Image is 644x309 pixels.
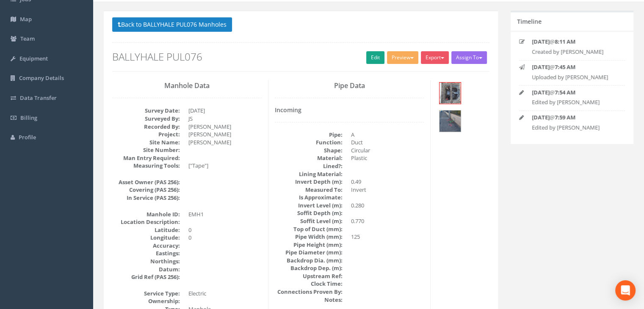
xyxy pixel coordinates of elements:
dt: Project: [112,130,180,138]
dd: Circular [351,146,424,154]
dd: Invert [351,186,424,194]
span: Equipment [19,55,48,62]
strong: [DATE] [532,63,550,71]
dt: Soffit Level (m): [275,217,343,225]
dd: [PERSON_NAME] [188,138,262,146]
h4: Incoming [275,107,424,113]
dt: Shape: [275,146,343,154]
dt: Top of Duct (mm): [275,225,343,233]
strong: [DATE] [532,88,550,96]
dt: Is Approximate: [275,193,343,201]
strong: 8:11 AM [555,38,575,45]
dt: Northings: [112,257,180,265]
div: Open Intercom Messenger [615,280,636,301]
dt: Location Description: [112,218,180,226]
dd: 0 [188,234,262,242]
dt: Latitude: [112,226,180,234]
dt: Backdrop Dia. (mm): [275,257,343,265]
dd: 125 [351,233,424,241]
span: Profile [19,133,36,141]
img: 8582b66c-c70c-5d7e-5e71-38bc0accfc74_804487e4-d600-3800-c0b9-e3dc2a8330c3_thumb.jpg [439,83,461,104]
p: Uploaded by [PERSON_NAME] [532,73,618,81]
p: Edited by [PERSON_NAME] [532,98,618,106]
strong: 7:54 AM [555,88,575,96]
dt: Ownership: [112,297,180,305]
h3: Manhole Data [112,82,262,90]
dt: Upstream Ref: [275,272,343,280]
a: Edit [366,51,384,64]
p: @ [532,113,618,121]
dt: Pipe Width (mm): [275,233,343,241]
button: Export [421,51,449,64]
p: Edited by [PERSON_NAME] [532,124,618,132]
dd: EMH1 [188,210,262,218]
p: @ [532,63,618,71]
dt: Pipe Diameter (mm): [275,248,343,257]
dt: Lined?: [275,162,343,170]
dt: Function: [275,138,343,146]
h2: BALLYHALE PUL076 [112,51,489,62]
span: Company Details [19,74,64,82]
dt: Eastings: [112,249,180,257]
dt: Longitude: [112,234,180,242]
dt: Invert Level (m): [275,201,343,210]
dt: Connections Proven By: [275,288,343,296]
dd: 0.770 [351,217,424,225]
img: 8582b66c-c70c-5d7e-5e71-38bc0accfc74_7ef1008c-fb6c-8ce5-8bd4-0a210105b813_thumb.jpg [439,110,461,132]
dt: Clock Time: [275,280,343,288]
dt: Measured To: [275,186,343,194]
dd: [PERSON_NAME] [188,130,262,138]
dd: Duct [351,138,424,146]
dt: Pipe: [275,131,343,139]
dt: Accuracy: [112,242,180,250]
dt: Covering (PAS 256): [112,186,180,194]
dd: [DATE] [188,107,262,115]
dt: Service Type: [112,290,180,298]
button: Preview [387,51,418,64]
h3: Pipe Data [275,82,424,90]
dd: JS [188,115,262,123]
dt: Material: [275,154,343,162]
dd: 0 [188,226,262,234]
dt: Measuring Tools: [112,162,180,170]
button: Assign To [451,51,487,64]
dt: Asset Owner (PAS 256): [112,178,180,186]
dt: Manhole ID: [112,210,180,218]
dt: Survey Date: [112,107,180,115]
span: Billing [20,114,37,121]
span: Data Transfer [20,94,57,102]
dt: Backdrop Dep. (m): [275,264,343,272]
dd: Electric [188,290,262,298]
dt: In Service (PAS 256): [112,194,180,202]
strong: [DATE] [532,38,550,45]
p: Created by [PERSON_NAME] [532,48,618,56]
dt: Pipe Height (mm): [275,241,343,249]
dt: Site Name: [112,138,180,146]
dd: [PERSON_NAME] [188,123,262,131]
dt: Surveyed By: [112,115,180,123]
p: @ [532,38,618,46]
dd: ["Tape"] [188,162,262,170]
dt: Recorded By: [112,123,180,131]
dt: Grid Ref (PAS 256): [112,273,180,281]
span: Team [20,35,35,42]
dt: Soffit Depth (m): [275,209,343,217]
dd: 0.280 [351,201,424,210]
dt: Invert Depth (m): [275,178,343,186]
span: Map [20,15,32,23]
strong: 7:59 AM [555,113,575,121]
dt: Notes: [275,296,343,304]
h5: Timeline [517,18,542,25]
dd: 0.49 [351,178,424,186]
p: @ [532,88,618,97]
strong: [DATE] [532,113,550,121]
dd: A [351,131,424,139]
dt: Lining Material: [275,170,343,178]
button: Back to BALLYHALE PUL076 Manholes [112,17,232,32]
dd: Plastic [351,154,424,162]
dt: Datum: [112,265,180,273]
strong: 7:45 AM [555,63,575,71]
dt: Site Number: [112,146,180,154]
dt: Man Entry Required: [112,154,180,162]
